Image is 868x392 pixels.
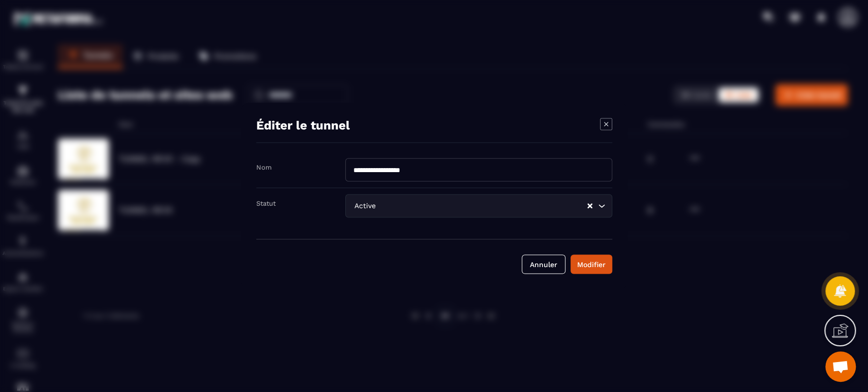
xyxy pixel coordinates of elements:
[378,201,586,212] input: Search for option
[825,351,856,382] div: Ouvrir le chat
[256,118,350,133] h4: Éditer le tunnel
[522,255,565,274] button: Annuler
[587,202,592,210] button: Clear Selected
[256,164,272,171] label: Nom
[256,200,276,207] label: Statut
[571,255,612,274] button: Modifier
[352,201,378,212] span: Active
[577,259,606,270] div: Modifier
[345,194,612,218] div: Search for option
